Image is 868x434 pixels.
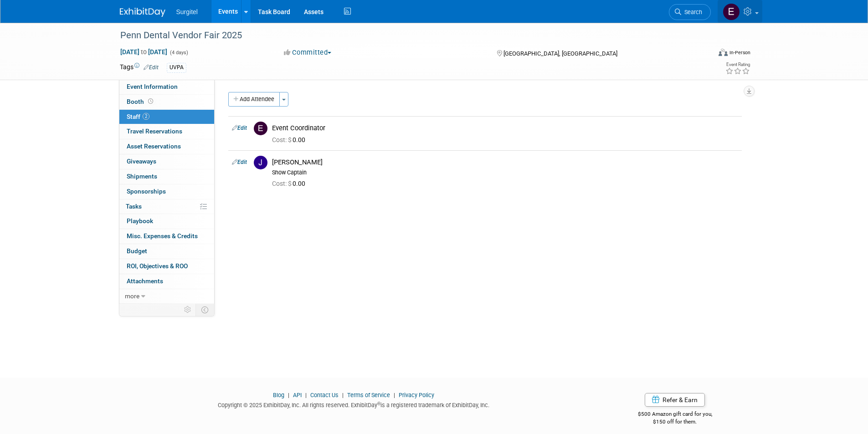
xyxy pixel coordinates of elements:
span: Giveaways [127,158,156,165]
span: Sponsorships [127,188,166,195]
span: Attachments [127,277,163,285]
img: J.jpg [254,156,267,169]
span: Booth [127,98,155,105]
span: more [125,292,139,300]
span: | [340,392,346,398]
span: Booth not reserved yet [146,98,155,105]
span: 0.00 [272,136,309,143]
a: Refer & Earn [645,393,705,407]
div: Copyright © 2025 ExhibitDay, Inc. All rights reserved. ExhibitDay is a registered trademark of Ex... [120,399,588,409]
div: [PERSON_NAME] [272,158,738,167]
td: Personalize Event Tab Strip [180,304,196,316]
div: Event Format [657,47,751,61]
a: Giveaways [119,154,214,169]
div: Show Captain [272,169,738,176]
span: Search [681,9,702,15]
span: 0.00 [272,180,309,187]
span: | [391,392,397,398]
a: Misc. Expenses & Credits [119,229,214,244]
a: Search [669,4,711,20]
div: In-Person [729,49,750,56]
span: 2 [143,113,149,120]
div: $500 Amazon gift card for you, [601,404,749,425]
span: | [286,392,292,398]
a: more [119,289,214,304]
a: Contact Us [310,392,339,398]
img: E.jpg [254,122,267,135]
span: Budget [127,247,147,255]
div: Penn Dental Vendor Fair 2025 [117,27,697,44]
a: Edit [232,125,247,131]
img: ExhibitDay [120,8,165,17]
td: Tags [120,62,159,73]
span: Shipments [127,173,157,180]
td: Toggle Event Tabs [195,304,214,316]
span: to [139,48,148,56]
a: Staff2 [119,110,214,124]
a: Attachments [119,274,214,289]
span: ROI, Objectives & ROO [127,262,188,270]
span: Misc. Expenses & Credits [127,232,198,240]
sup: ® [377,401,380,406]
span: Cost: $ [272,180,293,187]
span: [DATE] [DATE] [120,48,168,56]
a: Privacy Policy [399,392,434,398]
a: Tasks [119,199,214,214]
img: Format-Inperson.png [719,49,728,56]
img: Emily Norton [723,3,740,20]
div: Event Rating [725,62,750,67]
div: UVPA [167,63,186,72]
a: Playbook [119,214,214,229]
a: Booth [119,95,214,109]
span: Staff [127,113,149,120]
span: Tasks [126,203,142,210]
span: Travel Reservations [127,128,182,135]
span: (4 days) [169,50,188,56]
span: [GEOGRAPHIC_DATA], [GEOGRAPHIC_DATA] [503,50,617,57]
a: API [293,392,302,398]
span: Asset Reservations [127,143,181,150]
a: Edit [144,64,159,71]
a: Asset Reservations [119,139,214,154]
a: Budget [119,244,214,259]
button: Committed [281,48,335,57]
div: $150 off for them. [601,418,749,426]
div: Event Coordinator [272,124,738,133]
a: Event Information [119,80,214,94]
a: Travel Reservations [119,124,214,139]
span: Event Information [127,83,178,90]
a: Terms of Service [347,392,390,398]
a: Sponsorships [119,184,214,199]
a: Shipments [119,169,214,184]
span: | [303,392,309,398]
span: Playbook [127,217,153,225]
a: Edit [232,159,247,165]
a: Blog [273,392,284,398]
span: Surgitel [176,8,198,15]
span: Cost: $ [272,136,293,143]
button: Add Attendee [228,92,280,107]
a: ROI, Objectives & ROO [119,259,214,274]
